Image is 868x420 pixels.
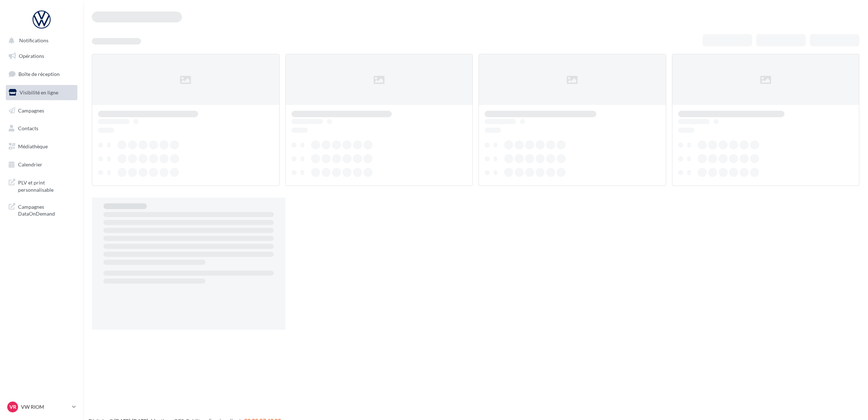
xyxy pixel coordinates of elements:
a: Boîte de réception [4,66,79,82]
span: Opérations [19,53,44,59]
a: Campagnes [4,103,79,118]
span: Visibilité en ligne [20,89,58,96]
a: Calendrier [4,157,79,172]
span: Calendrier [18,161,42,167]
span: VR [9,403,16,411]
span: Contacts [18,125,38,131]
span: PLV et print personnalisable [18,178,75,193]
span: Boîte de réception [18,71,60,77]
a: VR VW RIOM [6,400,77,414]
p: VW RIOM [21,403,69,411]
a: Campagnes DataOnDemand [4,199,79,220]
a: Opérations [4,48,79,64]
span: Médiathèque [18,143,48,149]
a: Visibilité en ligne [4,85,79,100]
a: Contacts [4,121,79,136]
span: Campagnes DataOnDemand [18,202,75,217]
a: Médiathèque [4,139,79,154]
a: PLV et print personnalisable [4,175,79,196]
span: Campagnes [18,107,44,113]
span: Notifications [19,38,48,44]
